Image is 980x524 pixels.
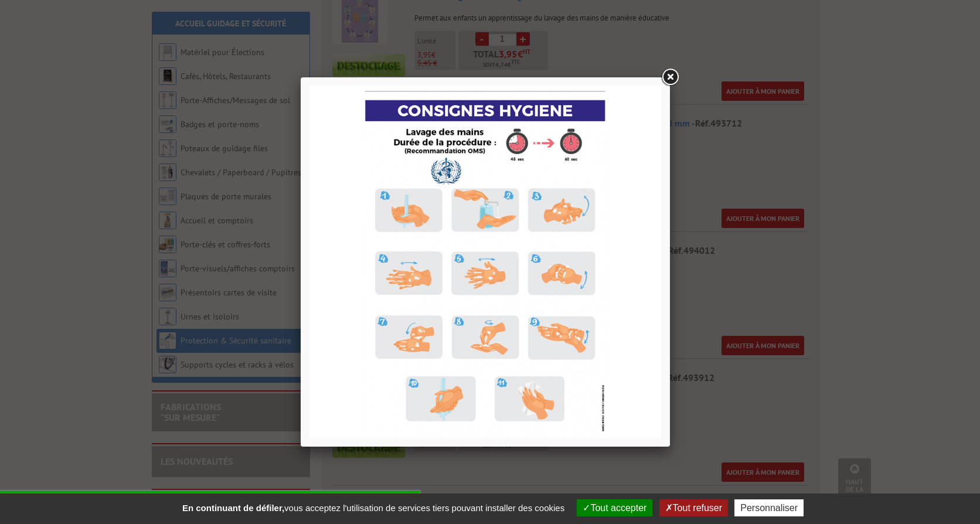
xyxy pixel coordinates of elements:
[659,67,680,88] a: Close
[176,503,570,513] span: vous acceptez l'utilisation de services tiers pouvant installer des cookies
[182,503,284,513] strong: En continuant de défiler,
[577,499,652,516] button: Tout accepter
[734,499,804,516] button: Personnaliser (fenêtre modale)
[659,499,728,516] button: Tout refuser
